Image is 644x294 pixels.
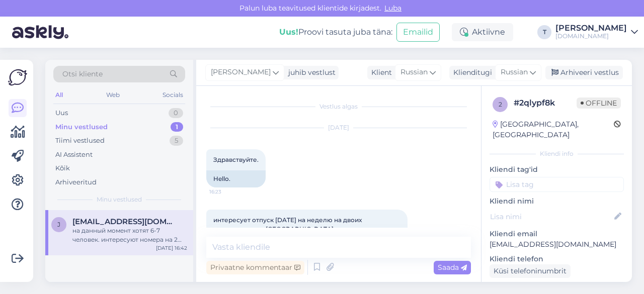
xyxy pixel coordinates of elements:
[206,261,304,274] div: Privaatne kommentaar
[493,119,614,140] div: [GEOGRAPHIC_DATA], [GEOGRAPHIC_DATA]
[381,4,405,13] span: Luba
[490,196,624,207] p: Kliendi nimi
[490,264,571,278] div: Küsi telefoninumbrit
[72,217,177,226] span: jurik1978@mail.ru
[449,67,492,78] div: Klienditugi
[452,23,513,41] div: Aktiivne
[555,32,627,40] div: [DOMAIN_NAME]
[53,88,65,102] div: All
[55,177,97,187] div: Arhiveeritud
[8,68,27,87] img: Askly Logo
[62,69,103,79] span: Otsi kliente
[490,164,624,175] p: Kliendi tag'id
[206,102,471,111] div: Vestlus algas
[206,170,266,187] div: Hello.
[490,239,624,250] p: [EMAIL_ADDRESS][DOMAIN_NAME]
[209,188,247,195] span: 16:23
[490,254,624,264] p: Kliendi telefon
[97,195,142,204] span: Minu vestlused
[577,97,621,109] span: Offline
[160,88,185,102] div: Socials
[55,163,70,173] div: Kõik
[213,156,259,163] span: Здравствуйте.
[490,149,624,158] div: Kliendi info
[400,67,428,78] span: Russian
[499,101,502,108] span: 2
[55,136,105,146] div: Tiimi vestlused
[170,136,183,146] div: 5
[284,67,336,78] div: juhib vestlust
[438,263,467,272] span: Saada
[156,244,187,252] div: [DATE] 16:42
[555,24,627,32] div: [PERSON_NAME]
[514,97,577,109] div: # 2qlypf8k
[55,150,93,160] div: AI Assistent
[104,88,122,102] div: Web
[490,229,624,239] p: Kliendi email
[55,122,108,132] div: Minu vestlused
[206,123,471,132] div: [DATE]
[490,211,612,222] input: Lisa nimi
[72,226,187,244] div: на данный момент хотят 6-7 человек. интересуют номера на 2 взр и на 1 взр
[169,108,183,118] div: 0
[501,67,528,78] span: Russian
[396,23,440,42] button: Emailid
[555,24,638,40] a: [PERSON_NAME][DOMAIN_NAME]
[213,216,363,251] span: интересует отпуск [DATE] на неделю на двоих вхрослых,отели [GEOGRAPHIC_DATA] и [GEOGRAPHIC_DATA] ...
[211,67,271,78] span: [PERSON_NAME]
[545,66,623,79] div: Arhiveeri vestlus
[171,122,183,132] div: 1
[279,27,298,37] b: Uus!
[367,67,392,78] div: Klient
[55,108,68,118] div: Uus
[537,25,551,39] div: T
[490,177,624,192] input: Lisa tag
[57,221,60,228] span: j
[279,26,392,38] div: Proovi tasuta juba täna:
